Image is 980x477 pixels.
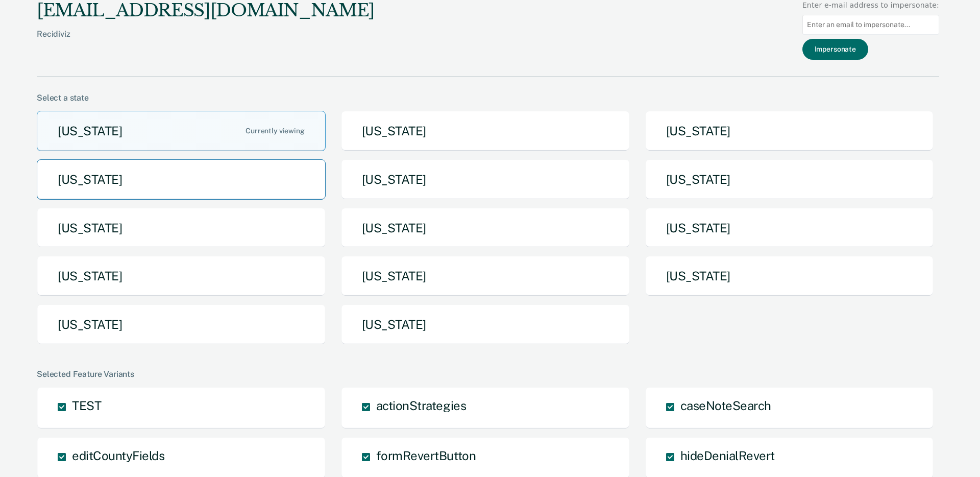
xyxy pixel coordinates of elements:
[341,256,630,296] button: [US_STATE]
[37,29,375,55] div: Recidiviz
[680,448,775,463] span: hideDenialRevert
[680,398,771,413] span: caseNoteSearch
[37,256,326,296] button: [US_STATE]
[37,304,326,345] button: [US_STATE]
[341,159,630,200] button: [US_STATE]
[802,15,939,35] input: Enter an email to impersonate...
[72,398,101,413] span: TEST
[37,208,326,248] button: [US_STATE]
[645,111,934,151] button: [US_STATE]
[37,93,939,103] div: Select a state
[341,208,630,248] button: [US_STATE]
[37,111,326,151] button: [US_STATE]
[341,304,630,345] button: [US_STATE]
[645,256,934,296] button: [US_STATE]
[802,39,868,60] button: Impersonate
[376,448,476,463] span: formRevertButton
[645,208,934,248] button: [US_STATE]
[72,448,164,463] span: editCountyFields
[37,159,326,200] button: [US_STATE]
[645,159,934,200] button: [US_STATE]
[37,369,939,379] div: Selected Feature Variants
[341,111,630,151] button: [US_STATE]
[376,398,466,413] span: actionStrategies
